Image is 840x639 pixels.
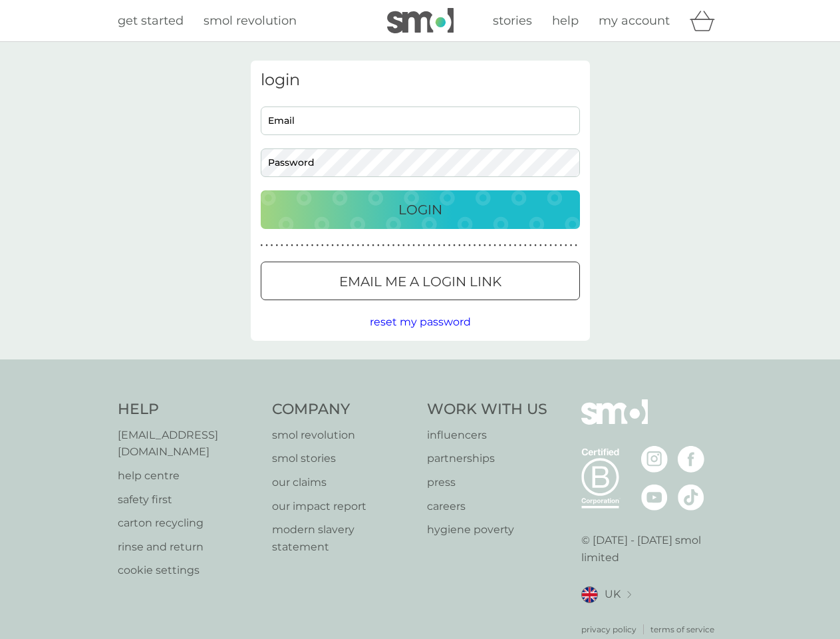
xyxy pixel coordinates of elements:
[427,450,547,467] a: partnerships
[427,521,547,538] p: hygiene poverty
[570,242,573,249] p: ●
[370,314,471,331] button: reset my password
[397,242,400,249] p: ●
[342,242,345,249] p: ●
[265,242,268,249] p: ●
[412,242,415,249] p: ●
[433,242,436,249] p: ●
[565,242,567,249] p: ●
[427,427,547,444] a: influencers
[272,427,414,444] a: smol revolution
[261,242,263,249] p: ●
[272,399,414,420] h4: Company
[555,242,557,249] p: ●
[438,242,440,249] p: ●
[493,13,532,28] span: stories
[581,623,636,636] a: privacy policy
[367,242,370,249] p: ●
[272,521,414,555] a: modern slavery statement
[387,8,454,33] img: smol
[281,242,283,249] p: ●
[311,242,314,249] p: ●
[493,242,496,249] p: ●
[545,242,547,249] p: ●
[489,242,491,249] p: ●
[337,242,339,249] p: ●
[408,242,410,249] p: ●
[519,242,521,249] p: ●
[286,242,289,249] p: ●
[118,515,259,532] p: carton recycling
[272,474,414,491] a: our claims
[678,484,704,511] img: visit the smol Tiktok page
[331,242,334,249] p: ●
[392,242,395,249] p: ●
[504,242,507,249] p: ●
[261,71,580,90] h3: login
[427,498,547,515] a: careers
[327,242,329,249] p: ●
[552,11,579,31] a: help
[605,586,621,603] span: UK
[458,242,461,249] p: ●
[690,7,723,34] div: basket
[118,11,184,31] a: get started
[493,11,532,31] a: stories
[272,498,414,515] a: our impact report
[118,538,259,556] p: rinse and return
[581,532,723,566] p: © [DATE] - [DATE] smol limited
[316,242,319,249] p: ●
[549,242,552,249] p: ●
[204,13,297,28] span: smol revolution
[296,242,299,249] p: ●
[641,446,668,473] img: visit the smol Instagram page
[650,623,714,636] a: terms of service
[627,591,631,598] img: select a new location
[398,199,442,220] p: Login
[301,242,304,249] p: ●
[474,242,476,249] p: ●
[372,242,374,249] p: ●
[118,467,259,485] a: help centre
[581,586,598,603] img: UK flag
[204,11,297,31] a: smol revolution
[382,242,385,249] p: ●
[272,450,414,467] a: smol stories
[306,242,309,249] p: ●
[362,242,364,249] p: ●
[599,11,670,31] a: my account
[448,242,451,249] p: ●
[468,242,471,249] p: ●
[118,427,259,461] a: [EMAIL_ADDRESS][DOMAIN_NAME]
[509,242,511,249] p: ●
[552,13,579,28] span: help
[539,242,542,249] p: ●
[118,491,259,509] a: safety first
[423,242,426,249] p: ●
[347,242,349,249] p: ●
[427,474,547,491] p: press
[453,242,456,249] p: ●
[261,190,580,229] button: Login
[356,242,359,249] p: ●
[499,242,501,249] p: ●
[118,13,184,28] span: get started
[524,242,527,249] p: ●
[418,242,420,249] p: ●
[599,13,670,28] span: my account
[271,242,273,249] p: ●
[575,242,577,249] p: ●
[484,242,486,249] p: ●
[402,242,405,249] p: ●
[581,399,648,445] img: smol
[339,271,501,292] p: Email me a login link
